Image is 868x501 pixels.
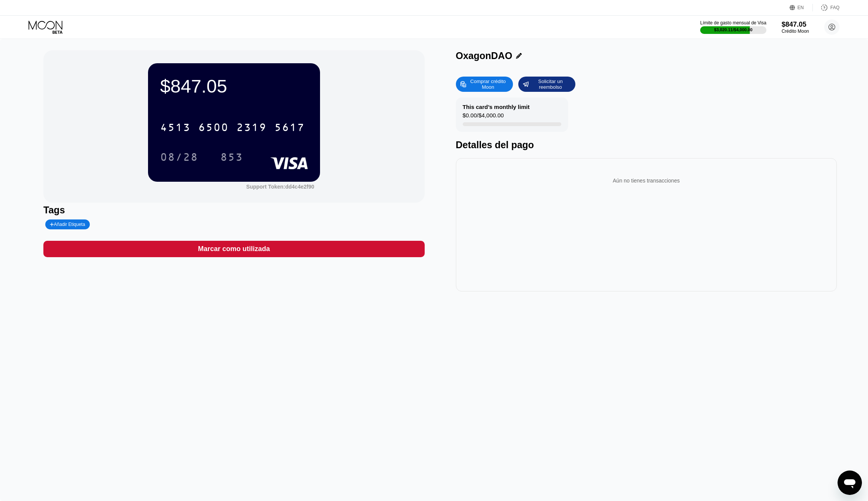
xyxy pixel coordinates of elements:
[782,29,809,34] div: Crédito Moon
[782,21,809,34] div: $847.05Crédito Moon
[236,122,267,134] div: 2319
[456,50,513,61] div: OxagonDAO
[43,241,424,257] div: Marcar como utilizada
[456,77,513,92] div: Comprar crédito Moon
[529,78,571,90] div: Solicitar un reembolso
[813,4,839,11] div: FAQ
[518,77,575,92] div: Solicitar un reembolso
[700,20,766,26] div: Límite de gasto mensual de Visa
[246,184,314,190] div: Support Token: dd4c4e2f90
[154,147,204,166] div: 08/28
[782,21,809,29] div: $847.05
[274,122,305,134] div: 5617
[463,112,504,122] div: $0.00 / $4,000.00
[700,20,766,34] div: Límite de gasto mensual de Visa$3,020.11/$4,000.00
[456,139,837,150] div: Detalles del pago
[160,122,191,134] div: 4513
[246,184,314,190] div: Support Token:dd4c4e2f90
[160,75,308,97] div: $847.05
[790,4,813,11] div: EN
[830,5,839,10] div: FAQ
[215,147,249,166] div: 853
[838,471,862,495] iframe: Botón para iniciar la ventana de mensajería
[198,245,270,253] div: Marcar como utilizada
[50,222,85,227] div: Añadir Etiqueta
[160,152,198,164] div: 08/28
[198,122,229,134] div: 6500
[714,27,753,32] div: $3,020.11 / $4,000.00
[156,118,309,137] div: 4513650023195617
[45,219,90,229] div: Añadir Etiqueta
[798,5,804,10] div: EN
[220,152,243,164] div: 853
[467,78,509,90] div: Comprar crédito Moon
[43,205,424,216] div: Tags
[462,170,831,191] div: Aún no tienes transacciones
[463,104,530,110] div: This card’s monthly limit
